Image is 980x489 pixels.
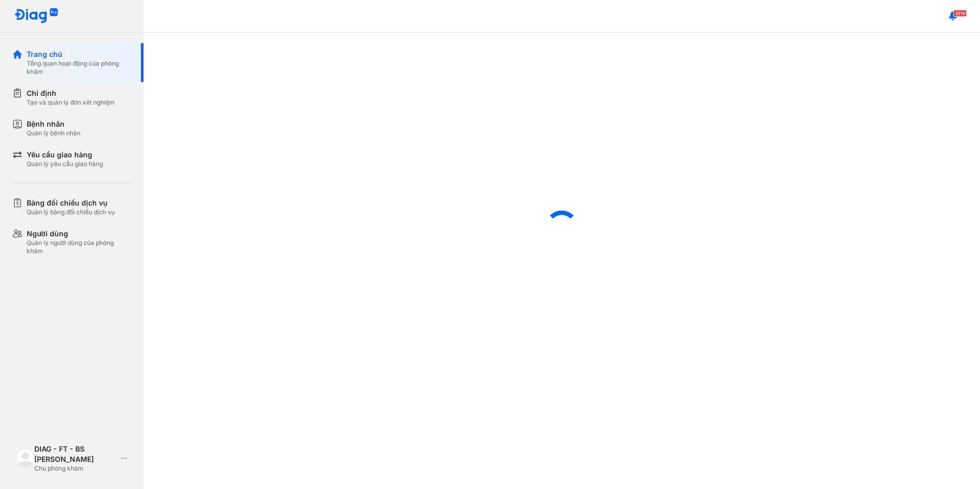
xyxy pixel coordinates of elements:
div: Bệnh nhân [27,119,80,129]
div: Chủ phòng khám [34,464,117,473]
div: Chỉ định [27,88,115,98]
span: 1819 [953,10,967,17]
div: Người dùng [27,229,131,239]
div: Yêu cầu giao hàng [27,150,103,160]
div: DIAG - FT - BS [PERSON_NAME] [34,444,117,464]
div: Quản lý bệnh nhân [27,129,80,137]
img: logo [14,8,58,24]
div: Trang chủ [27,49,131,59]
div: Tổng quan hoạt động của phòng khám [27,59,131,76]
div: Quản lý yêu cầu giao hàng [27,160,103,168]
div: Tạo và quản lý đơn xét nghiệm [27,98,115,107]
img: logo [16,449,34,467]
div: Bảng đối chiếu dịch vụ [27,198,115,208]
div: Quản lý bảng đối chiếu dịch vụ [27,208,115,216]
div: Quản lý người dùng của phòng khám [27,239,131,255]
